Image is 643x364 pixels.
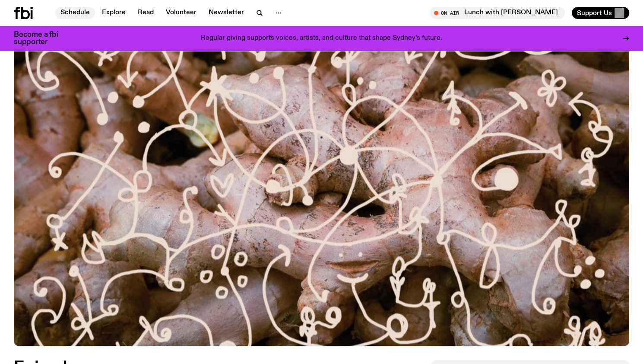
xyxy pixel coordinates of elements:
[97,7,131,19] a: Explore
[55,7,95,19] a: Schedule
[14,31,69,46] h3: Become a fbi supporter
[577,9,612,17] span: Support Us
[133,7,159,19] a: Read
[201,35,442,42] p: Regular giving supports voices, artists, and culture that shape Sydney’s future.
[430,7,565,19] button: On AirLunch with [PERSON_NAME]
[572,7,629,19] button: Support Us
[161,7,202,19] a: Volunteer
[203,7,249,19] a: Newsletter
